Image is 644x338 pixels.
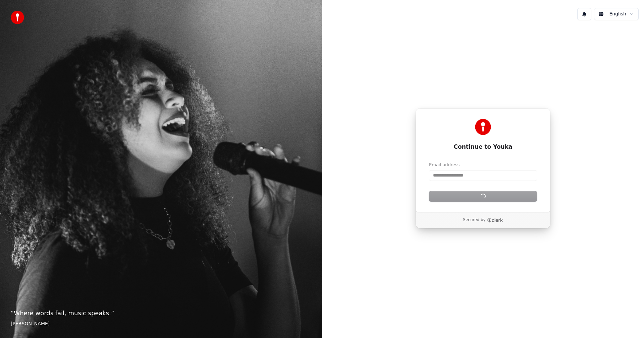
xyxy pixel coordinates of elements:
[463,217,485,223] p: Secured by
[429,143,537,151] h1: Continue to Youka
[475,119,491,135] img: Youka
[487,218,503,222] a: Clerk logo
[11,11,24,24] img: youka
[11,309,311,318] p: “ Where words fail, music speaks. ”
[11,321,311,327] footer: [PERSON_NAME]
